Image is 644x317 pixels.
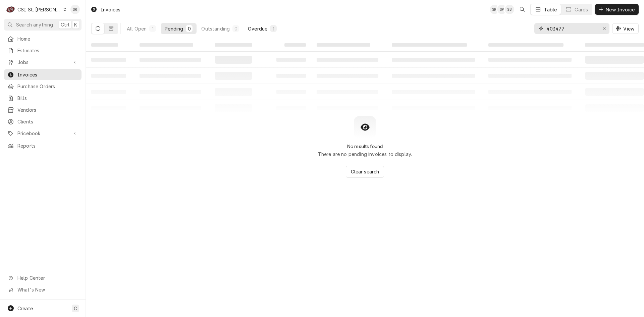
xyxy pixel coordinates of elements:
input: Keyword search [546,23,597,34]
span: Estimates [17,47,78,54]
div: 1 [271,25,275,32]
span: Home [17,35,78,42]
a: Go to Jobs [4,57,82,68]
span: ‌ [140,43,193,47]
a: Vendors [4,104,82,115]
button: Open search [517,4,528,15]
div: Shelley Politte's Avatar [497,5,506,14]
div: Cards [575,6,588,13]
div: Pending [165,25,183,32]
span: K [74,21,77,28]
span: ‌ [284,43,306,47]
button: Clear search [346,166,384,178]
span: View [622,25,636,32]
div: C [6,5,15,14]
div: 0 [234,25,238,32]
span: ‌ [91,43,118,47]
span: ‌ [585,43,644,47]
div: Table [544,6,557,13]
span: Invoices [17,71,78,78]
a: Bills [4,93,82,104]
a: Home [4,33,82,44]
span: C [74,305,77,312]
span: Purchase Orders [17,83,78,90]
div: Shayla Bell's Avatar [505,5,514,14]
div: Stephani Roth's Avatar [490,5,499,14]
div: SR [70,5,80,14]
span: Clear search [350,168,381,175]
span: Ctrl [61,21,69,28]
span: What's New [17,286,77,293]
span: Create [17,306,33,311]
span: New Invoice [604,6,636,13]
a: Invoices [4,69,82,80]
a: Go to Pricebook [4,128,82,139]
div: Overdue [248,25,267,32]
a: Reports [4,140,82,151]
table: Pending Invoices List Loading [86,38,644,116]
span: Help Center [17,274,77,281]
div: Outstanding [201,25,230,32]
a: Estimates [4,45,82,56]
button: New Invoice [595,4,639,15]
span: Clients [17,118,78,125]
p: There are no pending invoices to display. [318,151,412,158]
button: Search anythingCtrlK [4,19,82,31]
span: Vendors [17,106,78,113]
span: Bills [17,95,78,102]
div: 0 [187,25,191,32]
span: ‌ [392,43,467,47]
button: View [612,23,639,34]
div: All Open [127,25,147,32]
div: SP [497,5,506,14]
div: SB [505,5,514,14]
div: CSI St. [PERSON_NAME] [17,6,61,13]
span: ‌ [215,43,252,47]
a: Go to What's New [4,284,82,295]
span: Reports [17,142,78,149]
div: CSI St. Louis's Avatar [6,5,15,14]
div: SR [490,5,499,14]
span: ‌ [317,43,370,47]
a: Purchase Orders [4,81,82,92]
span: Pricebook [17,130,68,137]
a: Clients [4,116,82,127]
div: Stephani Roth's Avatar [70,5,80,14]
a: Go to Help Center [4,272,82,283]
h2: No results found [347,144,383,149]
span: ‌ [488,43,563,47]
button: Erase input [599,23,609,34]
span: Jobs [17,59,68,66]
div: 1 [151,25,155,32]
span: Search anything [16,21,53,28]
